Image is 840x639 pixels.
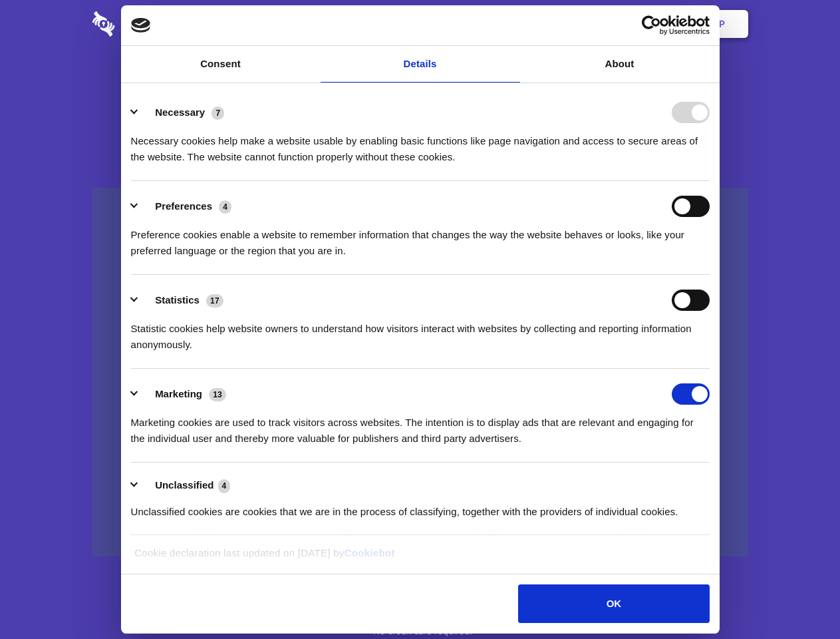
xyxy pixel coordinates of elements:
a: About [520,46,720,83]
span: 4 [219,200,231,214]
button: Statistics (17) [131,290,232,311]
div: Preference cookies enable a website to remember information that changes the way the website beha... [131,217,710,259]
a: Contact [539,3,601,45]
button: Marketing (13) [131,383,235,405]
img: logo [131,18,151,33]
span: 13 [209,388,226,401]
div: Marketing cookies are used to track visitors across websites. The intention is to display ads tha... [131,405,710,447]
a: Pricing [390,3,448,45]
iframe: Drift Widget Chat Controller [773,572,824,623]
h1: Eliminate Slack Data Loss. [92,60,748,108]
span: 7 [211,106,224,120]
a: Cookiebot [345,547,395,558]
div: Statistic cookies help website owners to understand how visitors interact with websites by collec... [131,311,710,353]
label: Preferences [155,200,212,212]
a: Details [321,46,520,83]
div: Necessary cookies help make a website usable by enabling basic functions like page navigation and... [131,123,710,165]
div: Unclassified cookies are cookies that we are in the process of classifying, together with the pro... [131,494,710,520]
a: Wistia video thumbnail [92,188,748,557]
label: Marketing [155,388,202,399]
button: Unclassified (4) [131,477,239,494]
label: Statistics [155,294,200,306]
a: Consent [121,46,321,83]
a: Usercentrics Cookiebot - opens in a new window [593,15,710,35]
a: Login [603,3,661,45]
span: 17 [206,294,223,308]
h4: Auto-redaction of sensitive data, encrypted data sharing and self-destructing private chats. Shar... [92,121,748,165]
label: Necessary [155,106,205,118]
button: Necessary (7) [131,102,233,123]
span: 4 [218,479,231,493]
button: Preferences (4) [131,196,240,217]
img: logo-wordmark-white-trans-d4663122ce5f474addd5e946df7df03e33cb6a1c49d2221995e7729f52c070b2.svg [92,11,206,37]
div: Cookie declaration last updated on [DATE] by [124,545,716,571]
button: OK [518,584,709,623]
